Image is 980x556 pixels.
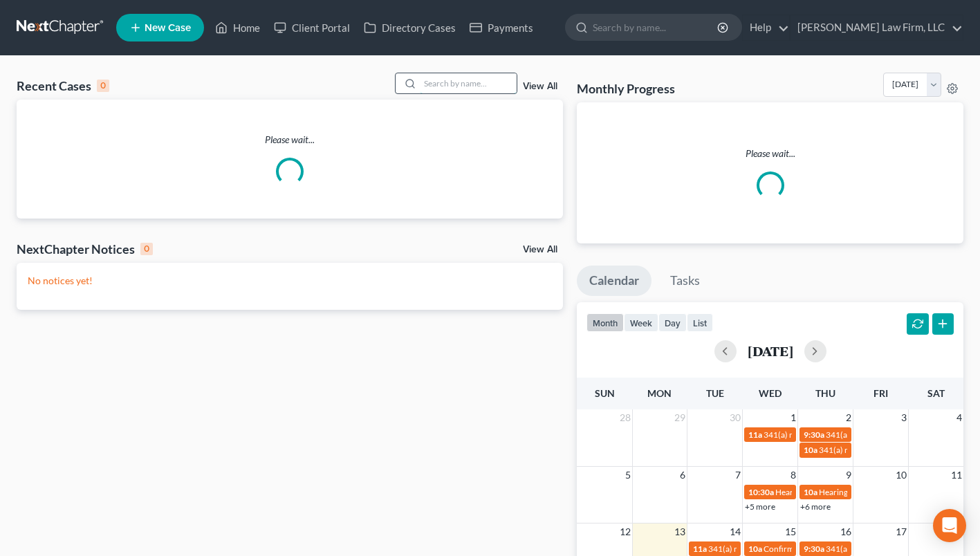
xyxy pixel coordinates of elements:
[267,15,357,40] a: Client Portal
[708,544,915,554] span: 341(a) meeting for [PERSON_NAME] & [PERSON_NAME]
[748,344,793,358] h2: [DATE]
[673,409,687,426] span: 29
[706,387,724,399] span: Tue
[791,15,963,40] a: [PERSON_NAME] Law Firm, LLC
[588,147,952,160] p: Please wait...
[804,544,824,554] span: 9:30a
[523,82,557,91] a: View All
[17,241,153,257] div: NextChapter Notices
[800,501,831,512] a: +6 more
[743,15,789,40] a: Help
[894,523,908,540] span: 17
[789,467,797,483] span: 8
[789,409,797,426] span: 1
[624,467,632,483] span: 5
[844,467,853,483] span: 9
[839,523,853,540] span: 16
[955,409,963,426] span: 4
[826,429,959,440] span: 341(a) meeting for [PERSON_NAME]
[775,487,956,497] span: Hearing for [PERSON_NAME] & [PERSON_NAME]
[618,523,632,540] span: 12
[819,487,936,497] span: Hearing for La [PERSON_NAME]
[844,409,853,426] span: 2
[577,266,651,296] a: Calendar
[145,23,191,33] span: New Case
[900,409,908,426] span: 3
[819,445,952,455] span: 341(a) meeting for [PERSON_NAME]
[595,387,615,399] span: Sun
[577,80,675,97] h3: Monthly Progress
[748,487,774,497] span: 10:30a
[420,73,517,93] input: Search by name...
[618,409,632,426] span: 28
[673,523,687,540] span: 13
[687,313,713,332] button: list
[693,544,707,554] span: 11a
[658,313,687,332] button: day
[894,467,908,483] span: 10
[140,243,153,255] div: 0
[17,77,109,94] div: Recent Cases
[208,15,267,40] a: Home
[745,501,775,512] a: +5 more
[933,509,966,542] div: Open Intercom Messenger
[523,245,557,254] a: View All
[593,15,719,40] input: Search by name...
[764,544,922,554] span: Confirmation Hearing for [PERSON_NAME]
[734,467,742,483] span: 7
[17,133,563,147] p: Please wait...
[748,544,762,554] span: 10a
[28,274,552,288] p: No notices yet!
[826,544,959,554] span: 341(a) meeting for [PERSON_NAME]
[764,429,897,440] span: 341(a) meeting for [PERSON_NAME]
[927,387,945,399] span: Sat
[873,387,888,399] span: Fri
[357,15,463,40] a: Directory Cases
[804,487,817,497] span: 10a
[678,467,687,483] span: 6
[658,266,712,296] a: Tasks
[804,445,817,455] span: 10a
[759,387,782,399] span: Wed
[804,429,824,440] span: 9:30a
[815,387,835,399] span: Thu
[624,313,658,332] button: week
[647,387,672,399] span: Mon
[950,467,963,483] span: 11
[586,313,624,332] button: month
[748,429,762,440] span: 11a
[463,15,540,40] a: Payments
[728,523,742,540] span: 14
[784,523,797,540] span: 15
[728,409,742,426] span: 30
[97,80,109,92] div: 0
